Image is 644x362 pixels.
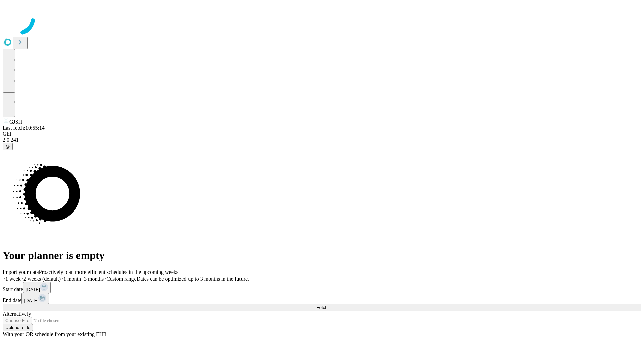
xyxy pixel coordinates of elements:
[3,311,31,317] span: Alternatively
[106,276,136,282] span: Custom range
[3,269,39,275] span: Import your data
[84,276,104,282] span: 3 months
[3,331,107,337] span: With your OR schedule from your existing EHR
[316,305,327,310] span: Fetch
[21,293,49,304] button: [DATE]
[3,293,641,304] div: End date
[3,324,33,331] button: Upload a file
[3,143,13,150] button: @
[26,287,40,292] span: [DATE]
[9,119,22,125] span: GJSH
[3,249,641,262] h1: Your planner is empty
[63,276,81,282] span: 1 month
[24,298,38,303] span: [DATE]
[5,144,10,149] span: @
[23,282,51,293] button: [DATE]
[3,304,641,311] button: Fetch
[137,276,249,282] span: Dates can be optimized up to 3 months in the future.
[3,131,641,137] div: GEI
[3,137,641,143] div: 2.0.241
[5,276,21,282] span: 1 week
[23,276,61,282] span: 2 weeks (default)
[3,282,641,293] div: Start date
[3,125,45,131] span: Last fetch: 10:55:14
[39,269,180,275] span: Proactively plan more efficient schedules in the upcoming weeks.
